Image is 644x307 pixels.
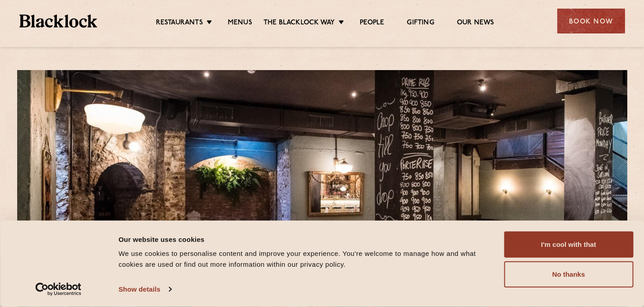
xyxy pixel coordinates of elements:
[19,14,98,28] img: BL_Textured_Logo-footer-cropped.svg
[263,19,335,28] a: The Blacklock Way
[407,19,434,28] a: Gifting
[457,19,494,28] a: Our News
[504,261,633,288] button: No thanks
[360,19,384,28] a: People
[118,248,494,270] div: We use cookies to personalise content and improve your experience. You're welcome to manage how a...
[228,19,252,28] a: Menus
[118,234,494,245] div: Our website uses cookies
[557,9,625,33] div: Book Now
[156,19,203,28] a: Restaurants
[118,283,171,296] a: Show details
[504,231,633,258] button: I'm cool with that
[19,283,98,296] a: Usercentrics Cookiebot - opens in a new window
